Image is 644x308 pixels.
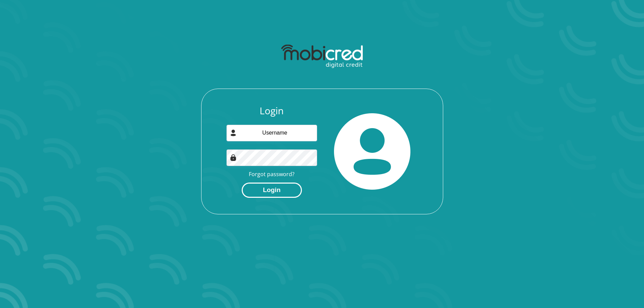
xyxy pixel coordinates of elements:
button: Login [242,183,302,198]
a: Forgot password? [249,170,294,178]
img: mobicred logo [281,45,363,68]
h3: Login [226,105,317,117]
img: user-icon image [230,129,237,136]
input: Username [226,125,317,141]
img: Image [230,154,237,161]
